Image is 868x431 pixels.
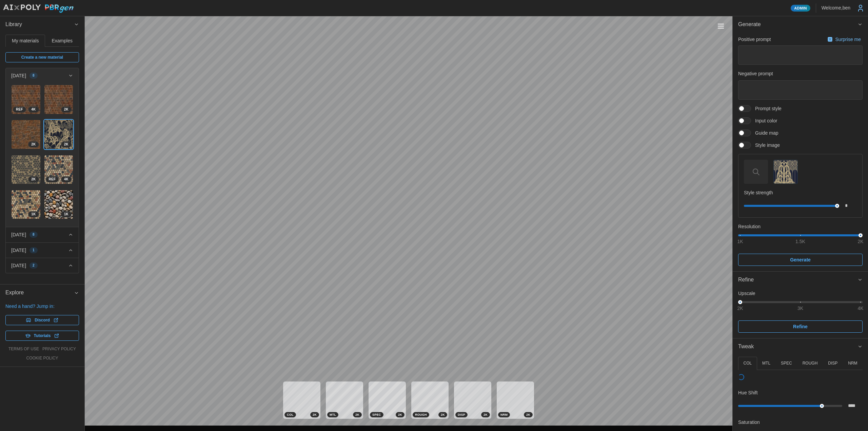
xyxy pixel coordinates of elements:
[31,177,36,182] span: 2 K
[3,4,74,13] img: AIxPoly PBRgen
[8,346,39,352] a: terms of use
[773,160,797,184] button: Style image
[44,85,74,114] a: qBWdsCOnzzrS1TGvOSAL2K
[64,212,68,217] span: 1 K
[6,227,79,242] button: [DATE]8
[11,247,26,254] p: [DATE]
[12,85,40,114] img: smnVoxqbWJYfIjVkIeSk
[5,285,74,301] span: Explore
[5,16,74,33] span: Library
[751,130,778,136] span: Guide map
[738,419,760,426] p: Saturation
[11,120,41,149] a: baI6HOqcN2N0kLHV6HEe2K
[44,190,74,219] a: YxssYRIZkHV5myLvHj3a1K
[44,120,74,149] a: 1vXLSweGIcjDdiMKpgYm2K
[44,85,73,114] img: qBWdsCOnzzrS1TGvOSAL
[398,412,402,417] span: 2 K
[790,254,811,266] span: Generate
[64,142,68,147] span: 2 K
[5,315,79,325] a: Discord
[484,412,488,417] span: 2 K
[11,262,26,269] p: [DATE]
[774,160,797,183] img: Style image
[793,321,808,332] span: Refine
[5,331,79,341] a: Tutorials
[26,355,58,361] a: cookie policy
[733,272,868,288] button: Refine
[6,243,79,258] button: [DATE]1
[31,107,36,112] span: 4 K
[35,315,50,325] span: Discord
[11,72,26,79] p: [DATE]
[42,346,76,352] a: privacy policy
[33,263,35,268] span: 2
[738,338,857,355] span: Tweak
[12,120,40,149] img: baI6HOqcN2N0kLHV6HEe
[313,412,317,417] span: 2 K
[64,107,68,112] span: 2 K
[355,412,359,417] span: 2 K
[733,16,868,33] button: Generate
[738,290,863,297] p: Upscale
[31,212,36,217] span: 1 K
[12,155,40,184] img: QCi17TOVhXxFJeKn2Cfk
[11,155,41,184] a: QCi17TOVhXxFJeKn2Cfk2K
[716,21,726,31] button: Toggle viewport controls
[330,412,336,417] span: MTL
[33,248,35,253] span: 1
[11,231,26,238] p: [DATE]
[34,331,51,340] span: Tutorials
[733,288,868,338] div: Refine
[33,73,35,78] span: 8
[744,189,857,196] p: Style strength
[6,258,79,273] button: [DATE]2
[803,360,818,366] p: ROUGH
[31,142,36,147] span: 2 K
[738,389,758,396] p: Hue Shift
[738,320,863,333] button: Refine
[11,190,41,219] a: PivPJkOK2vv06AM9d33M1K
[738,70,863,77] p: Negative prompt
[6,83,79,227] div: [DATE]8
[6,68,79,83] button: [DATE]8
[44,155,73,184] img: 3OH8dOOcLztmL0gIbVeh
[415,412,427,417] span: ROUGH
[44,120,73,149] img: 1vXLSweGIcjDdiMKpgYm
[751,105,782,112] span: Prompt style
[751,117,777,124] span: Input color
[835,36,862,43] p: Surprise me
[743,360,752,366] p: COL
[287,412,294,417] span: COL
[738,16,857,33] span: Generate
[11,85,41,114] a: smnVoxqbWJYfIjVkIeSk4KREF
[500,412,508,417] span: NRM
[733,33,868,271] div: Generate
[33,232,35,237] span: 8
[526,412,530,417] span: 2 K
[44,155,74,184] a: 3OH8dOOcLztmL0gIbVeh4KREF
[16,107,23,112] span: REF
[794,5,807,11] span: Admin
[848,360,857,366] p: NRM
[44,190,73,219] img: YxssYRIZkHV5myLvHj3a
[372,412,381,417] span: SPEC
[828,360,837,366] p: DISP
[458,412,465,417] span: DISP
[49,177,56,182] span: REF
[12,38,39,43] span: My materials
[826,35,863,44] button: Surprise me
[738,36,771,43] p: Positive prompt
[52,38,73,43] span: Examples
[5,52,79,62] a: Create a new material
[822,4,850,11] p: Welcome, ben
[762,360,770,366] p: MTL
[5,303,79,310] p: Need a hand? Jump in:
[781,360,792,366] p: SPEC
[738,254,863,266] button: Generate
[751,142,780,149] span: Style image
[441,412,445,417] span: 2 K
[733,338,868,355] button: Tweak
[12,190,40,219] img: PivPJkOK2vv06AM9d33M
[738,223,863,230] p: Resolution
[738,276,857,284] div: Refine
